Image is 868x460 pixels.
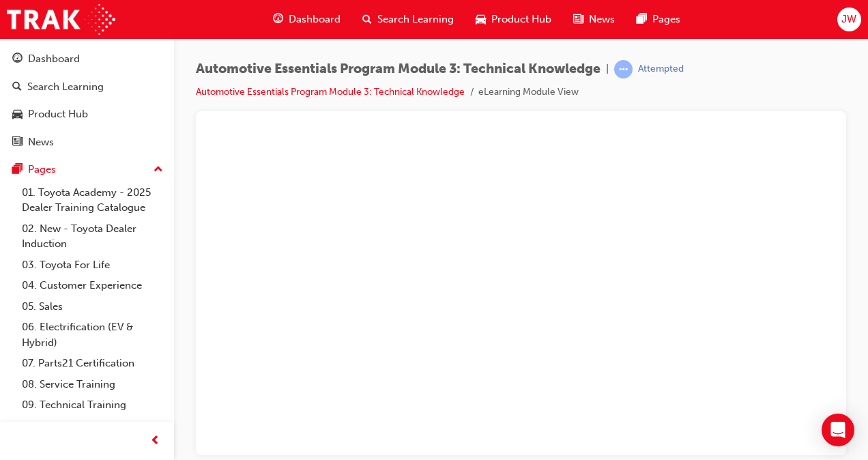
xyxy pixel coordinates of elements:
[573,11,583,28] span: news-icon
[5,157,169,182] button: Pages
[626,5,691,33] a: pages-iconPages
[289,12,341,27] span: Dashboard
[5,130,169,155] a: News
[150,433,160,450] span: prev-icon
[476,11,486,28] span: car-icon
[16,296,169,317] a: 05. Sales
[262,5,351,33] a: guage-iconDashboard
[606,61,609,77] span: |
[478,85,579,100] li: eLearning Module View
[16,255,169,276] a: 03. Toyota For Life
[491,12,551,27] span: Product Hub
[465,5,562,33] a: car-iconProduct Hub
[16,182,169,218] a: 01. Toyota Academy - 2025 Dealer Training Catalogue
[5,74,169,100] a: Search Learning
[273,11,283,28] span: guage-icon
[28,106,88,122] div: Product Hub
[637,11,647,28] span: pages-icon
[16,275,169,296] a: 04. Customer Experience
[16,416,169,437] a: 10. TUNE Rev-Up Training
[12,164,23,176] span: pages-icon
[12,136,23,149] span: news-icon
[16,353,169,374] a: 07. Parts21 Certification
[28,51,80,67] div: Dashboard
[16,317,169,353] a: 06. Electrification (EV & Hybrid)
[7,4,115,35] img: Trak
[614,60,633,78] span: learningRecordVerb_ATTEMPT-icon
[16,374,169,395] a: 08. Service Training
[5,44,169,157] button: DashboardSearch LearningProduct HubNews
[638,63,684,76] div: Attempted
[16,218,169,255] a: 02. New - Toyota Dealer Induction
[5,102,169,127] a: Product Hub
[652,12,680,27] span: Pages
[196,86,465,98] a: Automotive Essentials Program Module 3: Technical Knowledge
[5,46,169,72] a: Dashboard
[351,5,465,33] a: search-iconSearch Learning
[841,12,856,27] span: JW
[12,53,23,66] span: guage-icon
[16,394,169,416] a: 09. Technical Training
[12,81,22,94] span: search-icon
[377,12,454,27] span: Search Learning
[27,79,104,95] div: Search Learning
[196,61,601,77] span: Automotive Essentials Program Module 3: Technical Knowledge
[154,161,163,179] span: up-icon
[12,109,23,121] span: car-icon
[822,414,854,446] div: Open Intercom Messenger
[837,8,861,31] button: JW
[362,11,372,28] span: search-icon
[28,134,54,150] div: News
[28,162,56,177] div: Pages
[589,12,615,27] span: News
[562,5,626,33] a: news-iconNews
